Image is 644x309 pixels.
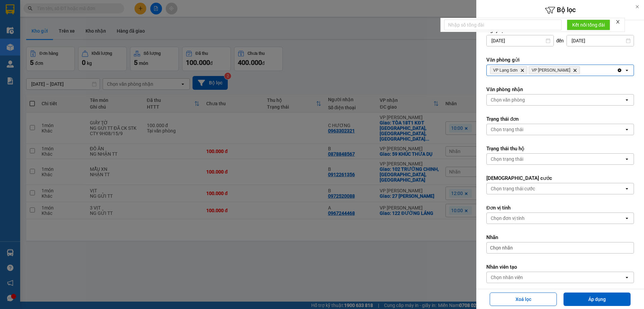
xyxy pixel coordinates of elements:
span: VP Minh Khai, close by backspace [529,66,580,74]
svg: open [624,186,630,191]
label: Đơn vị tính [486,204,634,211]
h6: Bộ lọc [476,5,644,15]
label: Nhãn [486,234,634,241]
svg: open [624,216,630,221]
svg: open [624,156,630,162]
div: Chọn nhân viên [491,274,523,281]
span: Kết nối tổng đài [572,21,605,29]
button: Áp dụng [563,293,631,306]
svg: open [624,68,630,73]
div: Chọn trạng thái [491,126,523,133]
svg: Clear all [617,68,622,73]
div: Chọn trạng thái cước [491,185,535,192]
span: VP Lạng Sơn, close by backspace [490,66,527,74]
div: Chọn trạng thái [491,156,523,162]
label: Văn phòng nhận [486,86,634,93]
svg: Delete [520,68,524,72]
label: Văn phòng gửi [486,56,634,63]
div: Chọn đơn vị tính [491,215,525,222]
button: Xoá lọc [490,293,557,306]
svg: open [624,97,630,103]
label: [DEMOGRAPHIC_DATA] cước [486,175,634,182]
label: Trạng thái thu hộ [486,145,634,152]
button: Kết nối tổng đài [567,20,610,30]
label: Nhân viên tạo [486,264,634,270]
svg: Delete [573,68,577,72]
svg: open [624,275,630,280]
span: đến [556,37,564,44]
svg: open [624,127,630,132]
span: VP Lạng Sơn [493,68,518,73]
input: Select a date. [487,35,553,46]
input: Selected VP Lạng Sơn, VP Minh Khai. [581,67,582,74]
span: Chọn nhãn [490,244,513,251]
span: VP Minh Khai [532,68,570,73]
input: Select a date. [567,35,634,46]
label: Trạng thái đơn [486,116,634,122]
div: Chọn văn phòng [491,96,525,103]
input: Nhập số tổng đài [444,20,561,30]
span: close [615,20,620,24]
